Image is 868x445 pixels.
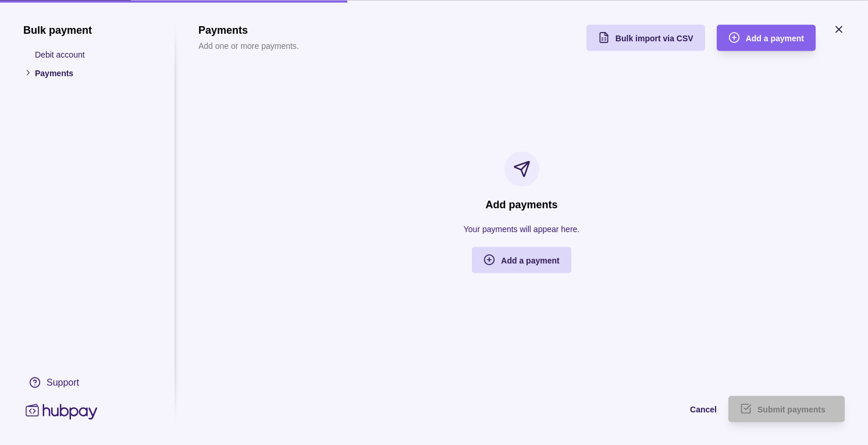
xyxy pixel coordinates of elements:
h1: Bulk payment [23,23,151,36]
p: Your payments will appear here. [464,222,580,235]
div: Support [47,376,79,389]
button: Cancel [600,396,717,422]
p: Debit account [35,48,151,60]
span: Submit payments [757,405,826,414]
h1: Payments [198,23,299,36]
p: Add payments [485,198,557,211]
button: Add a payment [472,247,571,273]
button: Add a payment [717,24,816,51]
p: Payments [35,66,151,79]
span: Add a payment [501,256,559,265]
span: Add a payment [746,34,804,43]
span: Cancel [690,405,717,414]
button: Bulk import via CSV [586,24,705,51]
a: Support [23,370,151,394]
span: Bulk import via CSV [616,34,693,43]
p: Add one or more payments. [198,39,299,52]
button: Submit payments [728,396,845,422]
